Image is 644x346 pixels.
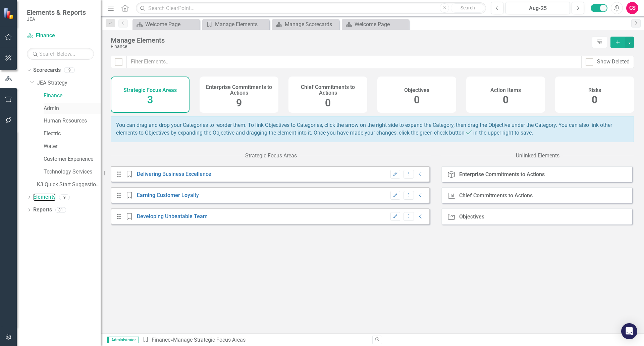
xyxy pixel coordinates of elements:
span: 0 [592,94,597,106]
h4: Risks [588,87,601,93]
h4: Strategic Focus Areas [123,87,177,93]
span: 9 [236,97,242,109]
span: Search [461,5,475,10]
span: 0 [414,94,420,106]
div: Finance [111,44,589,49]
a: Finance [152,337,170,343]
span: 3 [147,94,153,106]
input: Filter Elements... [126,56,582,68]
div: Welcome Page [145,20,198,29]
h4: Action Items [490,87,521,93]
a: Elements [33,193,56,201]
a: Electric [44,130,101,138]
a: Reports [33,206,52,214]
a: Water [44,143,101,150]
h4: Chief Commitments to Actions [292,84,363,96]
span: 0 [503,94,508,106]
a: Finance [27,32,94,40]
div: Aug-25 [508,4,568,12]
h4: Enterprise Commitments to Actions [204,84,274,96]
a: Customer Experience [44,155,101,163]
a: Developing Unbeatable Team [137,213,208,219]
div: Unlinked Elements [516,152,559,160]
a: Delivering Business Excellence [137,171,211,177]
input: Search Below... [27,48,94,60]
div: Open Intercom Messenger [621,323,637,339]
div: 9 [59,194,70,200]
span: 0 [325,97,331,109]
div: You can drag and drop your Categories to reorder them. To link Objectives to Categories, click th... [111,116,634,142]
div: Show Deleted [597,58,630,66]
span: Elements & Reports [27,8,86,16]
div: Manage Elements [111,37,589,44]
div: 81 [55,207,66,213]
a: Manage Elements [204,20,268,29]
a: Technology Services [44,168,101,176]
div: Manage Elements [215,20,268,29]
div: » Manage Strategic Focus Areas [142,336,367,344]
small: JEA [27,16,86,22]
div: Enterprise Commitments to Actions [459,171,545,178]
div: Manage Scorecards [285,20,337,29]
a: Admin [44,105,101,112]
div: Welcome Page [355,20,407,29]
div: 9 [64,67,75,73]
a: Scorecards [33,66,61,74]
div: Objectives [459,214,484,220]
a: Welcome Page [343,20,407,29]
span: Administrator [107,337,139,343]
a: Human Resources [44,117,101,125]
div: Chief Commitments to Actions [459,193,533,199]
img: ClearPoint Strategy [3,8,15,19]
a: Earning Customer Loyalty [137,192,199,198]
a: JEA Strategy [37,79,101,87]
h4: Objectives [404,87,429,93]
button: Search [451,3,484,13]
button: Aug-25 [505,2,570,14]
input: Search ClearPoint... [136,2,486,14]
a: Finance [44,92,101,100]
div: Strategic Focus Areas [245,152,297,160]
a: Manage Scorecards [274,20,337,29]
a: Welcome Page [134,20,198,29]
button: CS [626,2,638,14]
a: K3 Quick Start Suggestions [37,181,101,189]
